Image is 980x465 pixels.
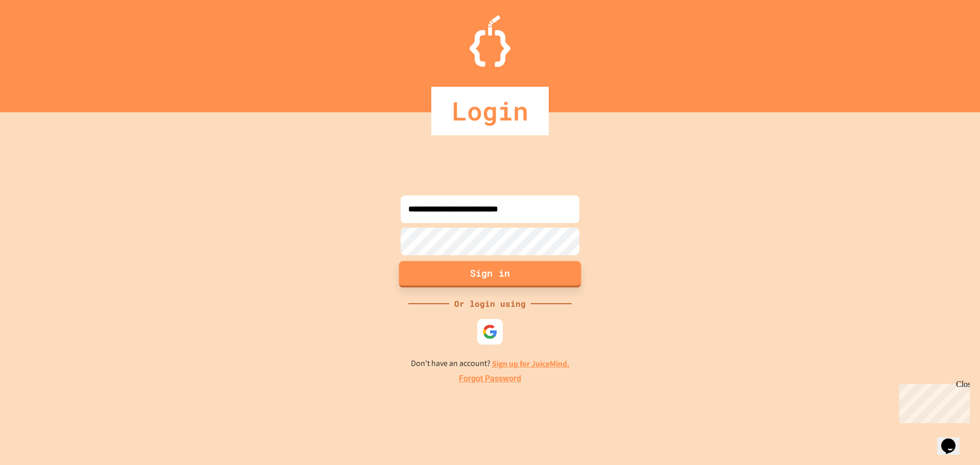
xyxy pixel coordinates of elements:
div: Login [431,87,549,135]
button: Sign in [399,261,581,287]
img: google-icon.svg [482,324,498,339]
div: Chat with us now!Close [4,4,70,65]
a: Sign up for JuiceMind. [492,358,570,369]
iframe: chat widget [937,424,970,455]
a: Forgot Password [459,373,521,385]
iframe: chat widget [895,380,970,423]
div: Or login using [449,298,531,310]
p: Don't have an account? [411,357,570,370]
img: Logo.svg [470,15,510,67]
